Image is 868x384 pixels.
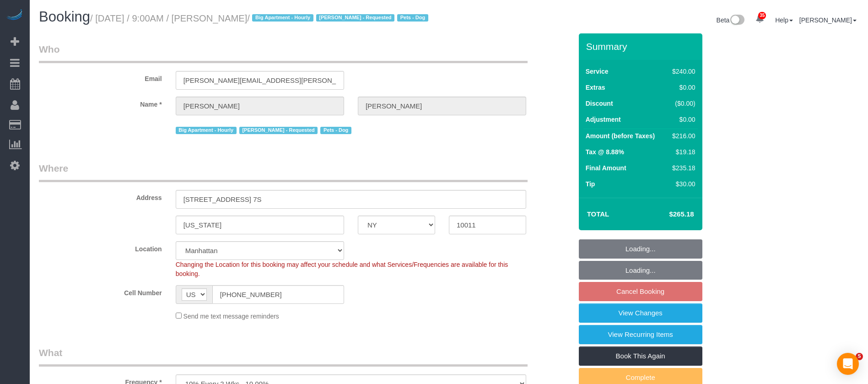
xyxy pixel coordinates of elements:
[247,13,431,23] span: /
[32,285,169,297] label: Cell Number
[669,99,695,108] div: ($0.00)
[669,163,695,173] div: $235.18
[586,131,655,141] label: Amount (before Taxes)
[669,179,695,189] div: $30.00
[579,325,702,344] a: View Recurring Items
[586,115,621,124] label: Adjustment
[669,67,695,76] div: $240.00
[586,163,626,173] label: Final Amount
[586,147,624,157] label: Tax @ 8.88%
[729,15,744,27] img: New interface
[799,16,857,24] a: [PERSON_NAME]
[397,14,428,22] span: Pets - Dog
[751,9,769,29] a: 35
[32,190,169,202] label: Address
[586,179,595,189] label: Tip
[32,71,169,83] label: Email
[449,216,526,234] input: Zip Code
[32,97,169,109] label: Name *
[316,14,394,22] span: [PERSON_NAME] - Requested
[669,83,695,92] div: $0.00
[252,14,313,22] span: Big Apartment - Hourly
[32,241,169,254] label: Location
[39,162,528,182] legend: Where
[586,41,698,52] h3: Summary
[358,97,526,115] input: Last Name
[176,261,508,277] span: Changing the Location for this booking may affect your schedule and what Services/Frequencies are...
[176,71,344,90] input: Email
[239,127,318,134] span: [PERSON_NAME] - Requested
[212,285,344,304] input: Cell Number
[90,13,431,23] small: / [DATE] / 9:00AM / [PERSON_NAME]
[320,127,351,134] span: Pets - Dog
[717,16,745,24] a: Beta
[579,303,702,323] a: View Changes
[176,216,344,234] input: City
[775,16,793,24] a: Help
[579,346,702,366] a: Book This Again
[642,211,694,218] h4: $265.18
[176,97,344,115] input: First Name
[586,99,613,108] label: Discount
[758,12,766,19] span: 35
[586,67,609,76] label: Service
[176,127,237,134] span: Big Apartment - Hourly
[39,9,90,25] span: Booking
[837,353,859,375] div: Open Intercom Messenger
[5,9,24,22] img: Automaid Logo
[856,353,863,360] span: 5
[669,147,695,157] div: $19.18
[586,83,605,92] label: Extras
[183,313,279,320] span: Send me text message reminders
[39,346,528,367] legend: What
[669,115,695,124] div: $0.00
[669,131,695,141] div: $216.00
[587,210,609,218] strong: Total
[39,43,528,63] legend: Who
